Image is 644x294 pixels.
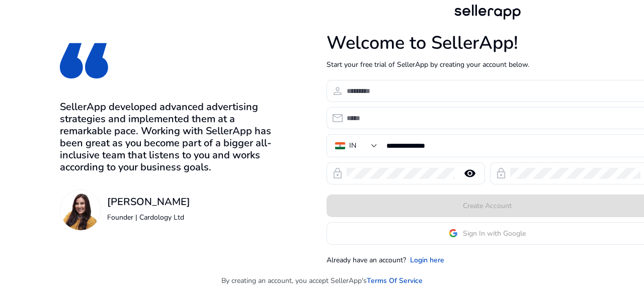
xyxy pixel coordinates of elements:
[332,85,344,97] span: person
[349,140,356,151] div: IN
[458,167,482,179] mat-icon: remove_red_eye
[367,275,423,286] a: Terms Of Service
[332,167,344,179] span: lock
[60,101,275,173] h3: SellerApp developed advanced advertising strategies and implemented them at a remarkable pace. Wo...
[107,196,190,208] h3: [PERSON_NAME]
[332,112,344,124] span: email
[410,255,444,265] a: Login here
[107,212,190,223] p: Founder | Cardology Ltd
[495,167,507,179] span: lock
[327,255,406,265] p: Already have an account?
